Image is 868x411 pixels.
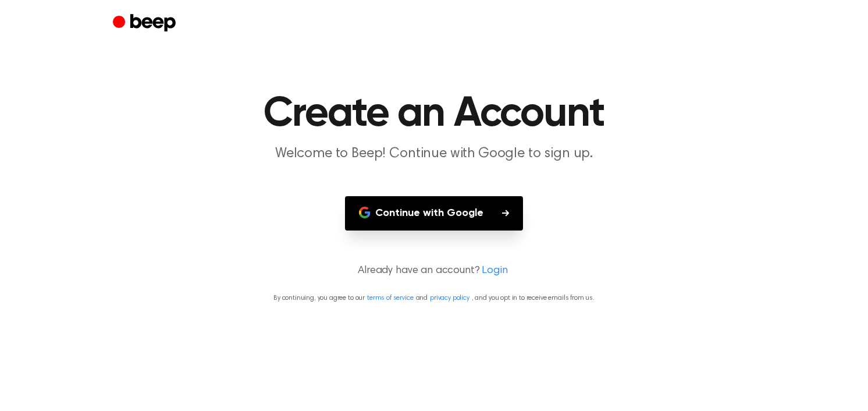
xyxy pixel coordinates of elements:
h1: Create an Account [136,93,732,135]
p: By continuing, you agree to our and , and you opt in to receive emails from us. [14,293,854,303]
a: privacy policy [430,295,469,302]
p: Welcome to Beep! Continue with Google to sign up. [211,144,657,164]
a: terms of service [367,295,413,302]
a: Login [482,263,507,279]
button: Continue with Google [345,196,523,231]
a: Beep [113,12,179,35]
p: Already have an account? [14,263,854,279]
